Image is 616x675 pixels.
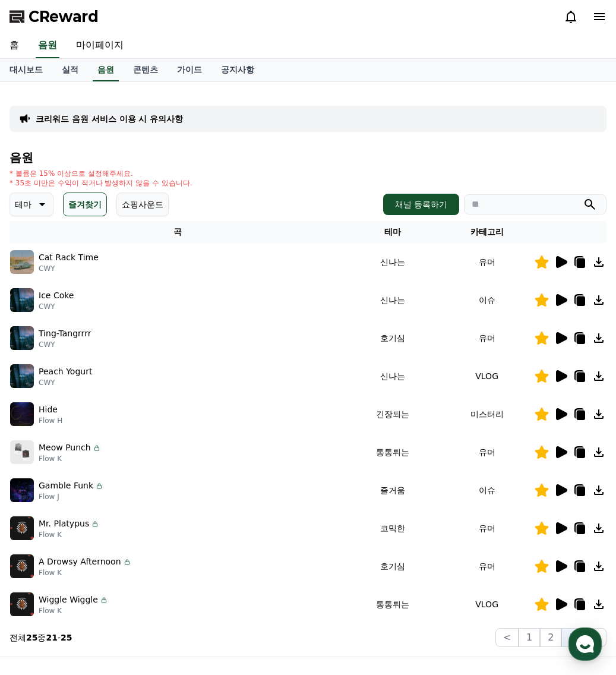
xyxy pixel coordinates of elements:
[39,530,100,540] p: Flow K
[440,547,534,585] td: 유머
[39,365,92,378] p: Peach Yogurt
[39,327,91,340] p: Ting-Tangrrrr
[36,33,59,58] a: 음원
[345,471,440,509] td: 즐거움
[10,221,345,243] th: 곡
[61,633,72,642] strong: 25
[440,357,534,395] td: VLOG
[440,281,534,319] td: 이슈
[39,251,99,264] p: Cat Rack Time
[67,33,133,58] a: 마이페이지
[10,193,53,216] button: 테마
[46,633,57,642] strong: 21
[168,59,211,81] a: 가이드
[440,221,534,243] th: 카테고리
[10,326,34,350] img: music
[345,509,440,547] td: 코믹한
[345,281,440,319] td: 신나는
[440,243,534,281] td: 유머
[4,377,78,406] a: 홈
[345,585,440,623] td: 통통튀는
[10,592,34,616] img: music
[124,59,168,81] a: 콘텐츠
[345,395,440,433] td: 긴장되는
[10,364,34,388] img: music
[39,492,104,501] p: Flow J
[39,454,102,463] p: Flow K
[10,402,34,426] img: music
[10,632,72,644] p: 전체 중 -
[495,628,519,647] button: <
[39,416,62,425] p: Flow H
[39,441,91,454] p: Meow Punch
[39,480,93,492] p: Gamble Funk
[10,516,34,540] img: music
[78,377,153,406] a: 대화
[345,221,440,243] th: 테마
[345,433,440,471] td: 통통튀는
[52,59,88,81] a: 실적
[10,178,192,188] p: * 35초 미만은 수익이 적거나 발생하지 않을 수 있습니다.
[10,554,34,578] img: music
[10,288,34,312] img: music
[10,250,34,274] img: music
[345,547,440,585] td: 호기심
[39,518,89,530] p: Mr. Platypus
[39,378,92,387] p: CWY
[519,628,540,647] button: 1
[440,471,534,509] td: 이슈
[10,151,606,164] h4: 음원
[10,440,34,464] img: music
[153,377,228,406] a: 설정
[39,403,58,416] p: Hide
[10,169,192,178] p: * 볼륨은 15% 이상으로 설정해주세요.
[39,289,74,302] p: Ice Coke
[39,264,99,273] p: CWY
[440,509,534,547] td: 유머
[63,193,107,216] button: 즐겨찾기
[184,395,198,404] span: 설정
[440,433,534,471] td: 유머
[109,395,123,405] span: 대화
[345,243,440,281] td: 신나는
[540,628,561,647] button: 2
[10,7,99,26] a: CReward
[39,606,109,616] p: Flow K
[36,113,183,125] a: 크리워드 음원 서비스 이용 시 유의사항
[561,628,583,647] button: 3
[345,357,440,395] td: 신나는
[39,556,121,568] p: A Drowsy Afternoon
[10,478,34,502] img: music
[116,193,169,216] button: 쇼핑사운드
[39,302,74,311] p: CWY
[211,59,264,81] a: 공지사항
[26,633,37,642] strong: 25
[345,319,440,357] td: 호기심
[39,568,132,578] p: Flow K
[39,340,91,349] p: CWY
[93,59,119,81] a: 음원
[440,395,534,433] td: 미스터리
[37,395,45,404] span: 홈
[29,7,99,26] span: CReward
[39,594,98,606] p: Wiggle Wiggle
[440,585,534,623] td: VLOG
[383,194,459,215] button: 채널 등록하기
[440,319,534,357] td: 유머
[15,196,31,213] p: 테마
